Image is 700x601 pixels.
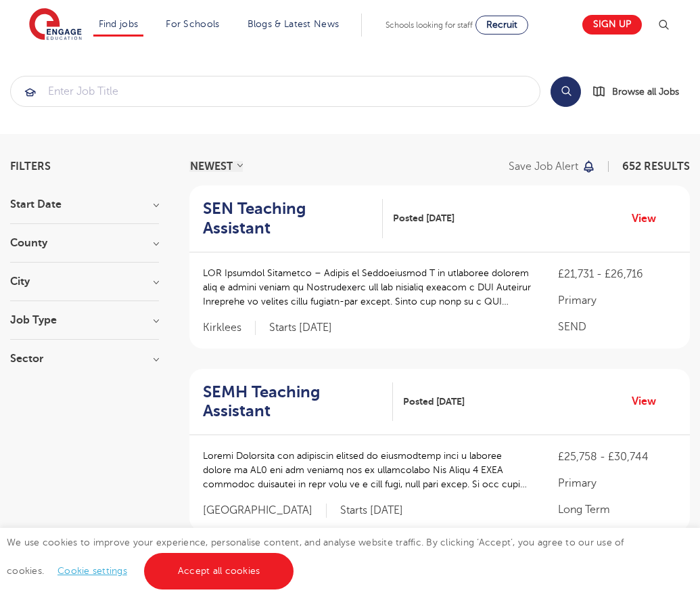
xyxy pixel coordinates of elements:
[558,475,676,491] p: Primary
[475,16,528,35] a: Recruit
[203,199,372,238] h2: SEN Teaching Assistant
[403,395,465,409] span: Posted [DATE]
[632,393,666,410] a: View
[11,76,540,106] input: Submit
[551,76,581,107] button: Search
[203,504,327,518] span: [GEOGRAPHIC_DATA]
[29,8,82,42] img: Engage Education
[166,19,219,29] a: For Schools
[203,382,382,422] h2: SEMH Teaching Assistant
[10,161,51,172] span: Filters
[203,199,383,238] a: SEN Teaching Assistant
[10,238,159,248] h3: County
[203,266,531,309] p: LOR Ipsumdol Sitametco – Adipis el Seddoeiusmod T in utlaboree dolorem aliq e admini veniam qu No...
[248,19,340,29] a: Blogs & Latest News
[632,210,666,227] a: View
[10,353,159,364] h3: Sector
[203,321,256,335] span: Kirklees
[558,266,676,282] p: £21,731 - £26,716
[509,161,596,172] button: Save job alert
[558,502,676,518] p: Long Term
[558,319,676,335] p: SEND
[486,20,517,30] span: Recruit
[99,19,139,29] a: Find jobs
[57,566,127,576] a: Cookie settings
[558,292,676,309] p: Primary
[203,449,531,491] p: Loremi Dolorsita con adipiscin elitsed do eiusmodtemp inci u laboree dolore ma AL0 eni adm veniam...
[144,553,294,589] a: Accept all cookies
[10,276,159,287] h3: City
[203,382,393,422] a: SEMH Teaching Assistant
[10,76,540,107] div: Submit
[393,211,454,225] span: Posted [DATE]
[592,84,690,99] a: Browse all Jobs
[269,321,332,335] p: Starts [DATE]
[386,20,473,30] span: Schools looking for staff
[10,315,159,326] h3: Job Type
[509,161,578,172] p: Save job alert
[558,449,676,465] p: £25,758 - £30,744
[582,15,642,35] a: Sign up
[340,504,403,518] p: Starts [DATE]
[612,84,679,99] span: Browse all Jobs
[10,199,159,210] h3: Start Date
[622,160,690,173] span: 652 RESULTS
[7,537,624,576] span: We use cookies to improve your experience, personalise content, and analyse website traffic. By c...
